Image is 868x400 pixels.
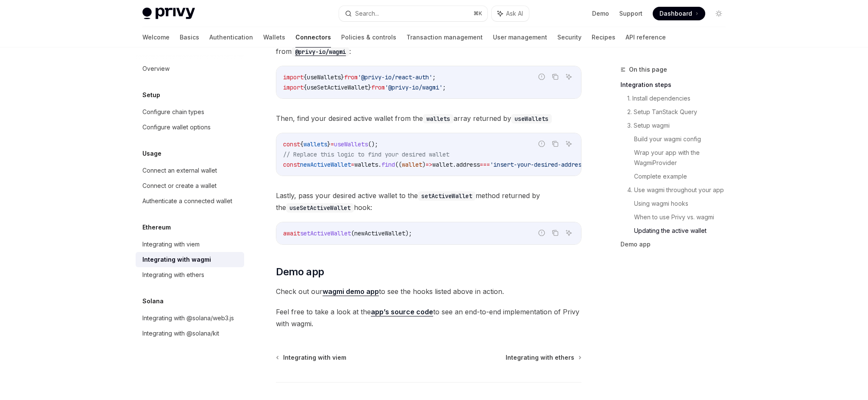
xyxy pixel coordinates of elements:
[276,112,581,124] span: Then, find your desired active wallet from the array returned by
[283,151,449,158] span: // Replace this logic to find your desired wallet
[563,227,574,238] button: Ask AI
[627,105,732,119] a: 2. Setup TanStack Query
[511,114,552,123] code: useWallets
[550,71,561,82] button: Copy the contents from the code block
[473,10,482,17] span: ⌘ K
[283,161,300,168] span: const
[142,196,232,206] div: Authenticate a connected wallet
[303,73,307,81] span: {
[209,27,253,48] a: Authentication
[550,227,561,238] button: Copy the contents from the code block
[456,161,480,168] span: address
[395,161,402,168] span: ((
[307,84,368,91] span: useSetActiveWallet
[536,138,547,149] button: Report incorrect code
[136,326,244,341] a: Integrating with @solana/kit
[334,140,368,148] span: useWallets
[341,27,396,48] a: Policies & controls
[344,73,358,81] span: from
[592,27,615,48] a: Recipes
[300,161,351,168] span: newActiveWallet
[142,313,234,323] div: Integrating with @solana/web3.js
[303,84,307,91] span: {
[492,6,529,21] button: Ask AI
[432,161,453,168] span: wallet
[402,161,422,168] span: wallet
[142,181,217,191] div: Connect or create a wallet
[136,237,244,252] a: Integrating with viem
[354,161,378,168] span: wallets
[536,71,547,82] button: Report incorrect code
[422,161,426,168] span: )
[620,78,732,92] a: Integration steps
[300,229,351,237] span: setActiveWallet
[355,8,379,19] div: Search...
[634,197,732,210] a: Using wagmi hooks
[142,90,160,100] h5: Setup
[276,265,324,279] span: Demo app
[300,140,303,148] span: {
[418,191,476,201] code: setActiveWallet
[385,84,442,91] span: '@privy-io/wagmi'
[432,73,436,81] span: ;
[563,71,574,82] button: Ask AI
[659,9,692,18] span: Dashboard
[712,7,726,20] button: Toggle dark mode
[276,306,581,330] span: Feel free to take a look at the to see an end-to-end implementation of Privy with wagmi.
[634,210,732,224] a: When to use Privy vs. wagmi
[627,92,732,105] a: 1. Install dependencies
[634,224,732,238] a: Updating the active wallet
[339,6,487,21] button: Search...⌘K
[506,353,574,362] span: Integrating with ethers
[136,310,244,326] a: Integrating with @solana/web3.js
[136,120,244,135] a: Configure wallet options
[136,104,244,120] a: Configure chain types
[142,270,204,280] div: Integrating with ethers
[653,7,705,20] a: Dashboard
[480,161,490,168] span: ===
[354,229,405,237] span: newActiveWallet
[423,114,453,123] code: wallets
[627,119,732,132] a: 3. Setup wagmi
[619,9,643,18] a: Support
[283,73,303,81] span: import
[550,138,561,149] button: Copy the contents from the code block
[557,27,581,48] a: Security
[405,229,412,237] span: );
[634,132,732,146] a: Build your wagmi config
[142,8,195,20] img: light logo
[142,107,204,117] div: Configure chain types
[295,27,331,48] a: Connectors
[286,203,354,213] code: useSetActiveWallet
[341,73,344,81] span: }
[142,64,170,74] div: Overview
[136,267,244,283] a: Integrating with ethers
[142,165,217,176] div: Connect an external wallet
[351,229,354,237] span: (
[629,64,667,75] span: On this page
[276,190,581,213] span: Lastly, pass your desired active wallet to the method returned by the hook:
[263,27,285,48] a: Wallets
[327,140,331,148] span: }
[620,238,732,251] a: Demo app
[276,285,581,297] span: Check out our to see the hooks listed above in action.
[136,61,244,76] a: Overview
[180,27,199,48] a: Basics
[283,353,346,362] span: Integrating with viem
[136,252,244,267] a: Integrating with wagmi
[493,27,547,48] a: User management
[292,47,349,56] a: @privy-io/wagmi
[358,73,432,81] span: '@privy-io/react-auth'
[563,138,574,149] button: Ask AI
[592,9,609,18] a: Demo
[351,161,354,168] span: =
[136,178,244,193] a: Connect or create a wallet
[634,146,732,170] a: Wrap your app with the WagmiProvider
[627,183,732,197] a: 4. Use wagmi throughout your app
[292,47,349,56] code: @privy-io/wagmi
[453,161,456,168] span: .
[506,353,581,362] a: Integrating with ethers
[142,239,200,249] div: Integrating with viem
[368,140,378,148] span: ();
[142,328,219,338] div: Integrating with @solana/kit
